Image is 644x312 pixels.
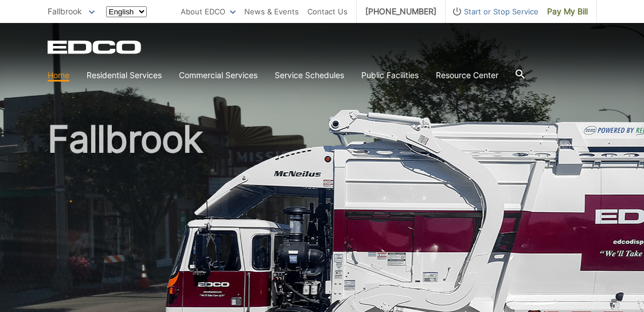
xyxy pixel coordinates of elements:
a: Public Facilities [361,69,419,82]
a: Commercial Services [179,69,257,82]
a: Resource Center [436,69,498,82]
span: Pay My Bill [547,5,588,18]
a: Service Schedules [275,69,344,82]
a: Contact Us [307,5,348,18]
a: Residential Services [87,69,162,82]
a: News & Events [244,5,299,18]
a: Home [48,69,69,82]
span: Fallbrook [48,6,82,16]
a: EDCD logo. Return to the homepage. [48,40,143,54]
select: Select a language [106,6,147,17]
a: About EDCO [181,5,236,18]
